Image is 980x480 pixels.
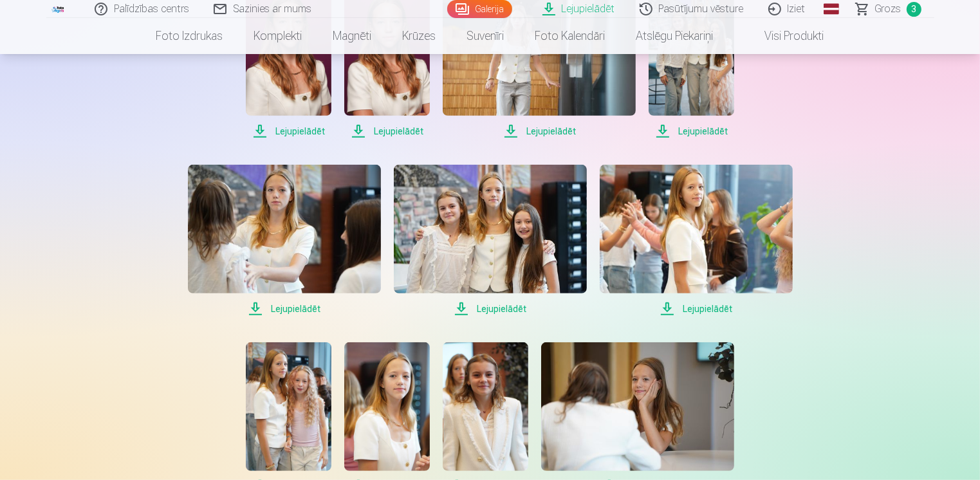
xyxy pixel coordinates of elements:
[875,1,901,17] span: Grozs
[452,18,520,54] a: Suvenīri
[621,18,729,54] a: Atslēgu piekariņi
[907,2,921,17] span: 3
[600,165,793,317] a: Lejupielādēt
[246,124,331,139] span: Lejupielādēt
[443,124,636,139] span: Lejupielādēt
[520,18,621,54] a: Foto kalendāri
[394,165,587,317] a: Lejupielādēt
[387,18,452,54] a: Krūzes
[239,18,318,54] a: Komplekti
[729,18,840,54] a: Visi produkti
[394,301,587,317] span: Lejupielādēt
[141,18,239,54] a: Foto izdrukas
[344,124,430,139] span: Lejupielādēt
[188,165,381,317] a: Lejupielādēt
[51,5,66,13] img: /fa1
[649,124,734,139] span: Lejupielādēt
[600,301,793,317] span: Lejupielādēt
[318,18,387,54] a: Magnēti
[188,301,381,317] span: Lejupielādēt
